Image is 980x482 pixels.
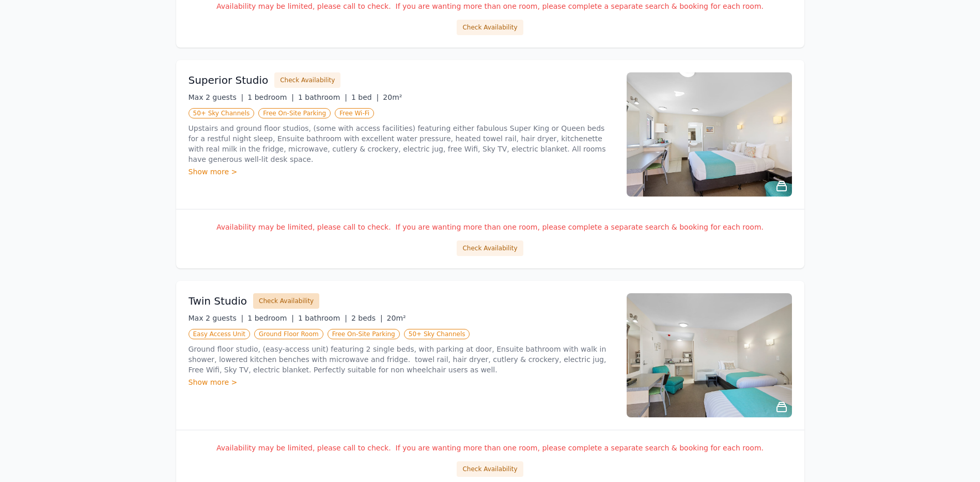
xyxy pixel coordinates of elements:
[189,1,792,11] p: Availability may be limited, please call to check. If you are wanting more than one room, please ...
[335,108,374,118] span: Free Wi-Fi
[457,461,523,477] button: Check Availability
[189,222,792,232] p: Availability may be limited, please call to check. If you are wanting more than one room, please ...
[189,167,614,177] div: Show more >
[351,93,379,101] span: 1 bed |
[189,108,255,118] span: 50+ Sky Channels
[457,20,523,35] button: Check Availability
[189,294,247,308] h3: Twin Studio
[404,329,470,339] span: 50+ Sky Channels
[247,93,294,101] span: 1 bedroom |
[189,314,244,322] span: Max 2 guests |
[258,108,331,118] span: Free On-Site Parking
[387,314,406,322] span: 20m²
[189,443,792,453] p: Availability may be limited, please call to check. If you are wanting more than one room, please ...
[253,293,319,309] button: Check Availability
[189,93,244,101] span: Max 2 guests |
[383,93,402,101] span: 20m²
[298,93,347,101] span: 1 bathroom |
[298,314,347,322] span: 1 bathroom |
[189,73,269,87] h3: Superior Studio
[189,377,614,387] div: Show more >
[189,344,614,375] p: Ground floor studio, (easy-access unit) featuring 2 single beds, with parking at door, Ensuite ba...
[189,329,250,339] span: Easy Access Unit
[274,72,340,88] button: Check Availability
[351,314,383,322] span: 2 beds |
[328,329,400,339] span: Free On-Site Parking
[189,123,614,164] p: Upstairs and ground floor studios, (some with access facilities) featuring either fabulous Super ...
[457,240,523,256] button: Check Availability
[254,329,323,339] span: Ground Floor Room
[247,314,294,322] span: 1 bedroom |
